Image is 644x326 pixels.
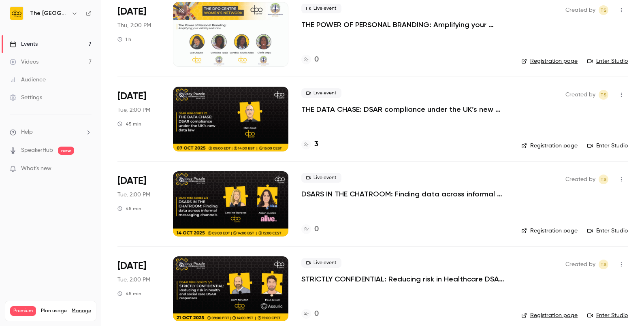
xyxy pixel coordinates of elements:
[117,106,150,114] span: Tue, 2:00 PM
[117,260,146,273] span: [DATE]
[587,142,628,150] a: Enter Studio
[565,90,595,100] span: Created by
[117,171,160,236] div: Oct 14 Tue, 2:00 PM (Europe/London)
[301,104,508,114] a: THE DATA CHASE: DSAR compliance under the UK’s new data law
[314,224,319,235] h4: 0
[10,7,23,20] img: The DPO Centre
[117,191,150,199] span: Tue, 2:00 PM
[30,9,68,17] h6: The [GEOGRAPHIC_DATA]
[587,57,628,65] a: Enter Studio
[600,5,607,15] span: TS
[301,258,341,268] span: Live event
[117,256,160,321] div: Oct 21 Tue, 2:00 PM (Europe/London)
[301,4,341,13] span: Live event
[10,76,46,84] div: Audience
[314,309,319,320] h4: 0
[117,2,160,67] div: Oct 2 Thu, 2:00 PM (Europe/London)
[117,5,146,18] span: [DATE]
[301,88,341,98] span: Live event
[10,94,42,102] div: Settings
[587,311,628,320] a: Enter Studio
[521,227,578,235] a: Registration page
[599,175,608,184] span: Taylor Swann
[21,164,51,173] span: What's new
[301,224,319,235] a: 0
[117,290,141,297] div: 45 min
[600,90,607,100] span: TS
[301,274,508,284] a: STRICTLY CONFIDENTIAL: Reducing risk in Healthcare DSAR responses
[10,128,92,136] li: help-dropdown-opener
[521,57,578,65] a: Registration page
[599,90,608,100] span: Taylor Swann
[600,260,607,269] span: TS
[21,128,33,136] span: Help
[314,139,318,150] h4: 3
[565,5,595,15] span: Created by
[565,260,595,269] span: Created by
[117,276,150,284] span: Tue, 2:00 PM
[21,146,53,155] a: SpeakerHub
[117,121,141,127] div: 45 min
[117,175,146,188] span: [DATE]
[521,142,578,150] a: Registration page
[301,139,318,150] a: 3
[301,20,508,30] a: THE POWER OF PERSONAL BRANDING: Amplifying your visibility invoice
[301,173,341,183] span: Live event
[314,54,319,65] h4: 0
[599,5,608,15] span: Taylor Swann
[301,189,508,199] a: DSARS IN THE CHATROOM: Finding data across informal messaging channels
[301,54,319,65] a: 0
[117,90,146,103] span: [DATE]
[58,147,74,155] span: new
[117,205,141,212] div: 45 min
[117,21,151,30] span: Thu, 2:00 PM
[117,87,160,151] div: Oct 7 Tue, 2:00 PM (Europe/London)
[565,175,595,184] span: Created by
[587,227,628,235] a: Enter Studio
[82,165,92,173] iframe: Noticeable Trigger
[10,306,36,316] span: Premium
[10,40,38,48] div: Events
[41,308,67,314] span: Plan usage
[521,311,578,320] a: Registration page
[72,308,91,314] a: Manage
[10,58,38,66] div: Videos
[600,175,607,184] span: TS
[301,309,319,320] a: 0
[117,36,131,43] div: 1 h
[599,260,608,269] span: Taylor Swann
